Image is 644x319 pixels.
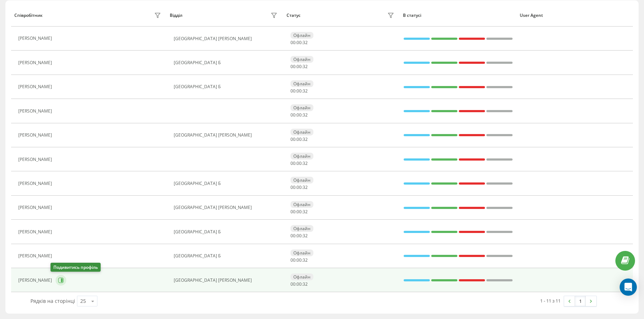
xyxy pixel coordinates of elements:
div: Співробітник [14,13,43,18]
span: 00 [297,257,302,263]
div: Офлайн [290,249,313,256]
div: [GEOGRAPHIC_DATA] [PERSON_NAME] [174,278,279,283]
span: 00 [290,209,295,215]
div: Відділ [170,13,182,18]
div: [PERSON_NAME] [18,84,54,89]
span: 00 [290,184,295,190]
span: 00 [297,136,302,142]
div: [PERSON_NAME] [18,205,54,210]
span: 00 [290,136,295,142]
div: 25 [80,297,86,305]
div: Офлайн [290,177,313,184]
div: 1 - 11 з 11 [540,297,561,304]
span: 00 [290,281,295,287]
span: 00 [297,281,302,287]
div: Офлайн [290,32,313,39]
span: 00 [297,112,302,118]
div: Офлайн [290,225,313,232]
div: : : [290,161,308,166]
div: [PERSON_NAME] [18,278,54,283]
span: 32 [303,233,308,239]
div: : : [290,89,308,94]
span: 00 [297,160,302,166]
div: : : [290,113,308,118]
span: Рядків на сторінці [30,297,75,304]
span: 32 [303,160,308,166]
span: 00 [297,209,302,215]
div: [GEOGRAPHIC_DATA] Б [174,253,279,258]
div: [GEOGRAPHIC_DATA] [PERSON_NAME] [174,205,279,210]
div: Офлайн [290,273,313,280]
div: : : [290,233,308,238]
div: [GEOGRAPHIC_DATA] [PERSON_NAME] [174,133,279,138]
div: [PERSON_NAME] [18,229,54,234]
div: В статусі [403,13,513,18]
span: 00 [297,88,302,94]
div: Офлайн [290,201,313,208]
span: 32 [303,136,308,142]
span: 32 [303,184,308,190]
div: [GEOGRAPHIC_DATA] Б [174,60,279,65]
span: 00 [290,88,295,94]
div: [PERSON_NAME] [18,60,54,65]
div: [PERSON_NAME] [18,133,54,138]
span: 32 [303,257,308,263]
span: 00 [297,39,302,46]
div: [PERSON_NAME] [18,157,54,162]
span: 32 [303,209,308,215]
div: Офлайн [290,56,313,63]
span: 32 [303,112,308,118]
span: 32 [303,39,308,46]
div: [PERSON_NAME] [18,36,54,41]
div: Офлайн [290,104,313,111]
span: 00 [290,63,295,70]
div: [GEOGRAPHIC_DATA] Б [174,229,279,234]
span: 32 [303,281,308,287]
div: : : [290,185,308,190]
div: [GEOGRAPHIC_DATA] Б [174,84,279,89]
span: 32 [303,63,308,70]
span: 32 [303,88,308,94]
span: 00 [290,233,295,239]
span: 00 [290,112,295,118]
div: Офлайн [290,80,313,87]
span: 00 [297,63,302,70]
div: Офлайн [290,129,313,135]
div: Офлайн [290,153,313,159]
div: Статус [287,13,301,18]
div: Open Intercom Messenger [620,278,637,296]
div: : : [290,64,308,69]
div: : : [290,258,308,263]
div: User Agent [520,13,630,18]
div: : : [290,282,308,287]
div: [GEOGRAPHIC_DATA] [PERSON_NAME] [174,36,279,41]
div: : : [290,40,308,45]
span: 00 [290,39,295,46]
span: 00 [297,233,302,239]
span: 00 [290,257,295,263]
div: [PERSON_NAME] [18,109,54,114]
div: : : [290,209,308,214]
span: 00 [290,160,295,166]
div: [PERSON_NAME] [18,181,54,186]
span: 00 [297,184,302,190]
div: [GEOGRAPHIC_DATA] Б [174,181,279,186]
div: [PERSON_NAME] [18,253,54,258]
a: 1 [575,296,586,306]
div: : : [290,137,308,142]
div: Подивитись профіль [51,263,101,272]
